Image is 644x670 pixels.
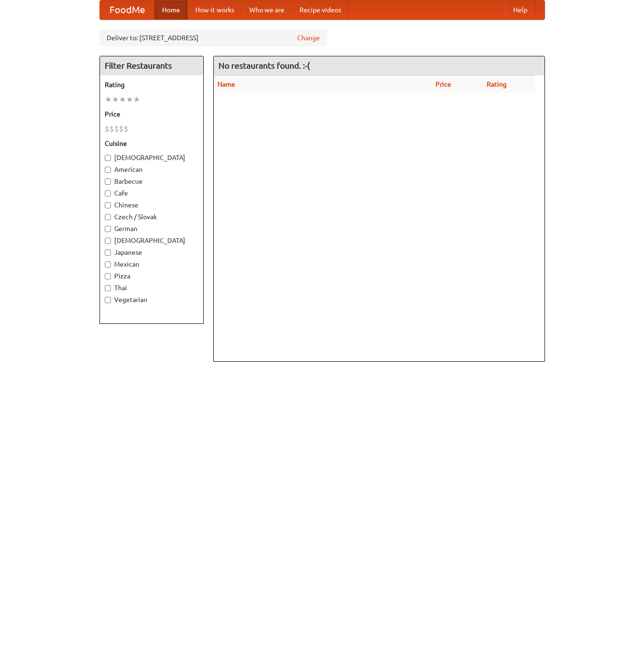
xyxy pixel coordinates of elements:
[105,226,111,232] input: German
[105,165,199,174] label: American
[105,271,199,281] label: Pizza
[105,167,111,173] input: American
[105,200,199,210] label: Chinese
[105,238,111,244] input: [DEMOGRAPHIC_DATA]
[105,94,112,105] li: ★
[105,109,199,119] h5: Price
[114,124,119,134] li: $
[100,0,154,19] a: FoodMe
[105,214,111,220] input: Czech / Slovak
[105,177,199,186] label: Barbecue
[112,94,119,105] li: ★
[105,224,199,233] label: German
[109,124,114,134] li: $
[105,273,111,279] input: Pizza
[105,80,199,89] h5: Rating
[292,0,349,19] a: Recipe videos
[105,179,111,185] input: Barbecue
[242,0,292,19] a: Who we are
[105,248,199,257] label: Japanese
[105,139,199,148] h5: Cuisine
[100,56,203,75] h4: Filter Restaurants
[218,61,310,70] ng-pluralize: No restaurants found. :-(
[124,124,128,134] li: $
[506,0,535,19] a: Help
[188,0,242,19] a: How it works
[297,33,320,43] a: Change
[105,202,111,208] input: Chinese
[105,297,111,303] input: Vegetarian
[105,295,199,304] label: Vegetarian
[119,124,124,134] li: $
[105,261,111,268] input: Mexican
[105,212,199,222] label: Czech / Slovak
[105,283,199,293] label: Thai
[119,94,126,105] li: ★
[105,153,199,162] label: [DEMOGRAPHIC_DATA]
[218,80,235,88] a: Name
[105,155,111,161] input: [DEMOGRAPHIC_DATA]
[435,80,451,88] a: Price
[154,0,188,19] a: Home
[105,190,111,197] input: Cafe
[105,250,111,256] input: Japanese
[126,94,133,105] li: ★
[133,94,140,105] li: ★
[105,259,199,269] label: Mexican
[100,29,327,46] div: Deliver to: [STREET_ADDRESS]
[105,188,199,198] label: Cafe
[105,124,109,134] li: $
[105,236,199,245] label: [DEMOGRAPHIC_DATA]
[105,285,111,291] input: Thai
[487,80,507,88] a: Rating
